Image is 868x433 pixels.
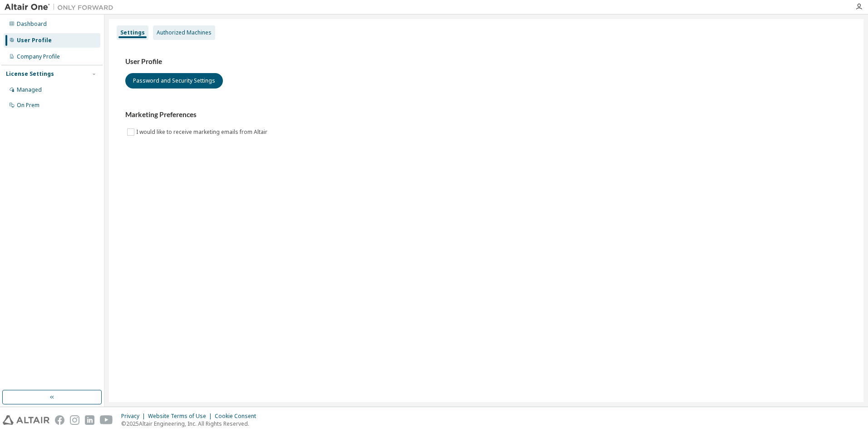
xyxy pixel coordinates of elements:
div: On Prem [17,102,39,109]
div: Dashboard [17,20,47,28]
div: Privacy [121,413,148,420]
h3: User Profile [125,57,847,66]
img: youtube.svg [100,415,113,425]
img: instagram.svg [70,415,79,425]
button: Password and Security Settings [125,73,223,89]
img: facebook.svg [55,415,64,425]
div: User Profile [17,37,52,44]
div: Managed [17,86,42,93]
p: © 2025 Altair Engineering, Inc. All Rights Reserved. [121,420,261,428]
h3: Marketing Preferences [125,110,847,119]
img: Altair One [5,3,118,12]
div: Settings [120,29,145,36]
label: I would like to receive marketing emails from Altair [136,127,269,138]
div: Cookie Consent [215,413,261,420]
img: altair_logo.svg [3,415,49,425]
div: Authorized Machines [157,29,212,36]
div: Company Profile [17,53,60,60]
div: License Settings [6,70,54,78]
img: linkedin.svg [85,415,94,425]
div: Website Terms of Use [148,413,215,420]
